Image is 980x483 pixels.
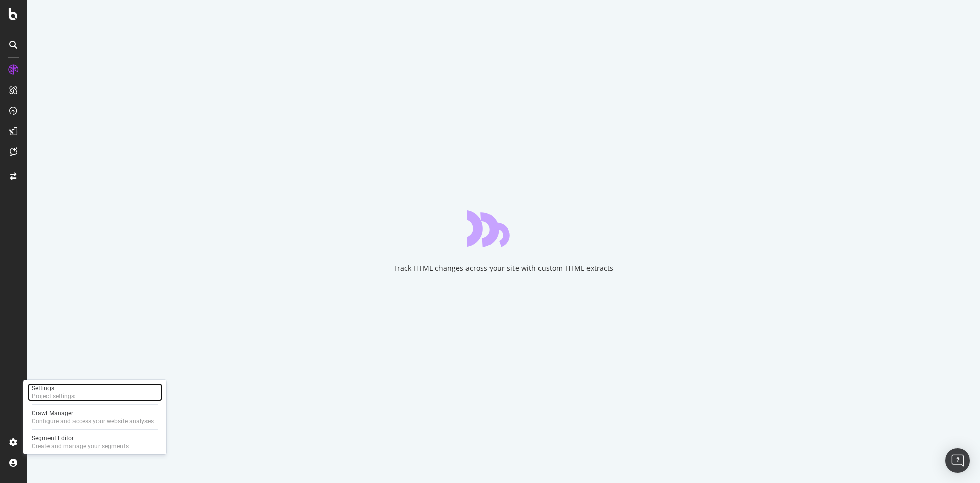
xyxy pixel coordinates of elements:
div: animation [467,210,540,247]
div: Crawl Manager [32,409,154,417]
a: Crawl ManagerConfigure and access your website analyses [28,408,162,426]
div: Create and manage your segments [32,442,129,450]
a: Segment EditorCreate and manage your segments [28,433,162,451]
div: Segment Editor [32,434,129,442]
div: Configure and access your website analyses [32,417,154,425]
div: Settings [32,384,75,392]
div: Project settings [32,392,75,400]
div: Open Intercom Messenger [945,448,970,473]
div: Track HTML changes across your site with custom HTML extracts [393,263,614,273]
a: SettingsProject settings [28,383,162,401]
